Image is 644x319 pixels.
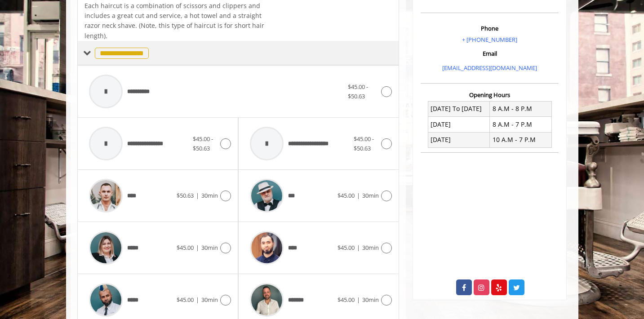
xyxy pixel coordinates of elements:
[193,135,213,152] span: $45.00 - $50.63
[357,296,360,304] span: |
[201,244,218,252] span: 30min
[201,191,218,199] span: 30min
[428,101,490,116] td: [DATE] To [DATE]
[196,244,199,252] span: |
[357,244,360,252] span: |
[490,101,552,116] td: 8 A.M - 8 P.M
[201,296,218,304] span: 30min
[423,50,556,57] h3: Email
[362,244,379,252] span: 30min
[348,83,368,100] span: $45.00 - $50.63
[177,244,194,252] span: $45.00
[423,25,556,31] h3: Phone
[490,117,552,132] td: 8 A.M - 7 P.M
[338,191,355,199] span: $45.00
[338,244,355,252] span: $45.00
[442,64,537,72] a: [EMAIL_ADDRESS][DOMAIN_NAME]
[196,296,199,304] span: |
[362,191,379,199] span: 30min
[462,35,517,44] a: + [PHONE_NUMBER]
[428,117,490,132] td: [DATE]
[357,191,360,199] span: |
[362,296,379,304] span: 30min
[490,132,552,147] td: 10 A.M - 7 P.M
[338,296,355,304] span: $45.00
[428,132,490,147] td: [DATE]
[177,191,194,199] span: $50.63
[84,1,264,40] span: Each haircut is a combination of scissors and clippers and includes a great cut and service, a ho...
[421,92,559,98] h3: Opening Hours
[177,296,194,304] span: $45.00
[354,135,374,152] span: $45.00 - $50.63
[196,191,199,199] span: |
